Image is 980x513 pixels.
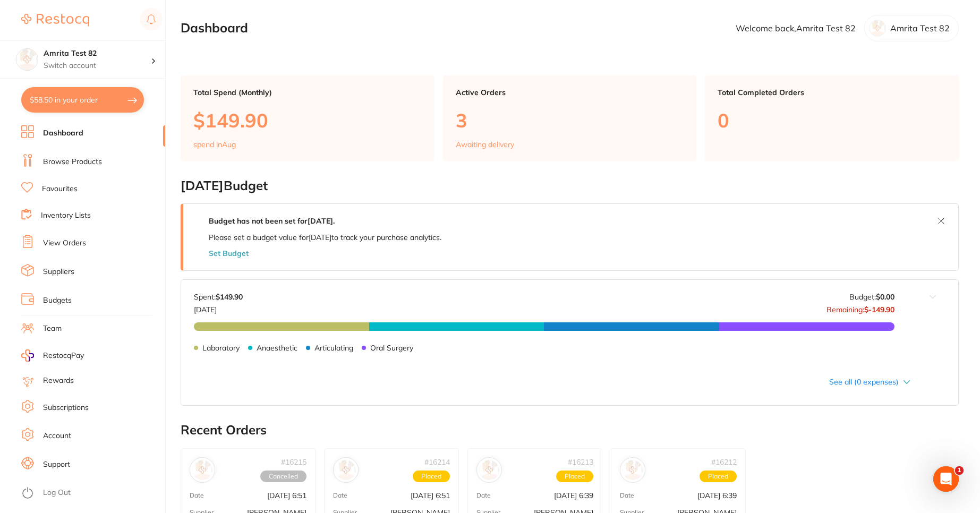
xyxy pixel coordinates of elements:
p: Articulating [314,344,353,352]
p: [DATE] [194,301,243,314]
button: Log Out [21,485,162,502]
span: 1 [955,466,964,475]
p: [DATE] 6:51 [411,491,450,500]
a: Dashboard [43,128,83,139]
a: Subscriptions [43,403,89,413]
p: Awaiting delivery [456,140,514,149]
img: Restocq Logo [21,14,89,27]
span: Placed [556,471,593,482]
p: 0 [718,109,946,131]
a: Team [43,323,62,334]
p: Date [476,492,491,499]
img: Henry Schein Halas [192,460,212,480]
p: Budget: [849,293,894,301]
p: Date [333,492,347,499]
iframe: Intercom live chat [933,466,959,492]
p: Switch account [44,61,151,71]
button: $58.50 in your order [21,87,144,113]
p: Total Spend (Monthly) [193,88,422,97]
p: Laboratory [202,344,240,352]
p: $149.90 [193,109,422,131]
img: Adam Dental [623,460,643,480]
a: Active Orders3Awaiting delivery [443,75,697,161]
a: Inventory Lists [41,210,91,221]
p: Date [620,492,634,499]
img: Adam Dental [336,460,356,480]
a: Suppliers [43,267,74,277]
p: spend in Aug [193,140,236,149]
h2: [DATE] Budget [181,178,959,193]
a: Rewards [43,375,74,386]
p: Welcome back, Amrita Test 82 [736,23,856,33]
p: Anaesthetic [257,344,297,352]
strong: $149.90 [216,292,243,302]
p: Remaining: [826,301,894,314]
p: Total Completed Orders [718,88,946,97]
a: RestocqPay [21,349,84,362]
a: Account [43,431,71,441]
h4: Amrita Test 82 [44,48,151,59]
p: [DATE] 6:51 [267,491,306,500]
p: # 16215 [281,458,306,466]
a: Restocq Logo [21,8,89,32]
strong: $0.00 [876,292,894,302]
img: Amrita Test 82 [16,49,38,70]
p: 3 [456,109,684,131]
a: Support [43,459,70,470]
img: Henry Schein Halas [479,460,499,480]
p: Active Orders [456,88,684,97]
a: View Orders [43,238,86,249]
p: [DATE] 6:39 [697,491,737,500]
p: Please set a budget value for [DATE] to track your purchase analytics. [209,233,441,242]
span: Placed [700,471,737,482]
span: Cancelled [260,471,306,482]
a: Browse Products [43,157,102,167]
a: Budgets [43,295,72,306]
img: RestocqPay [21,349,34,362]
strong: Budget has not been set for [DATE] . [209,216,335,226]
p: Amrita Test 82 [890,23,950,33]
a: Favourites [42,184,78,194]
p: [DATE] 6:39 [554,491,593,500]
a: Total Spend (Monthly)$149.90spend inAug [181,75,434,161]
p: # 16213 [568,458,593,466]
span: RestocqPay [43,350,84,361]
a: Total Completed Orders0 [705,75,959,161]
a: Log Out [43,488,71,498]
strong: $-149.90 [864,305,894,314]
p: Oral Surgery [370,344,413,352]
h2: Dashboard [181,21,248,36]
p: Spent: [194,293,243,301]
p: # 16214 [424,458,450,466]
span: Placed [413,471,450,482]
p: # 16212 [711,458,737,466]
p: Date [190,492,204,499]
button: Set Budget [209,249,249,258]
h2: Recent Orders [181,423,959,438]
